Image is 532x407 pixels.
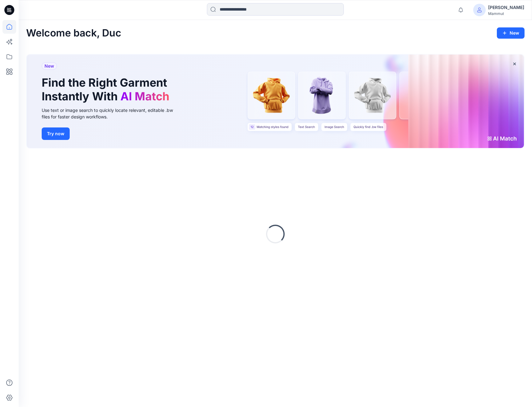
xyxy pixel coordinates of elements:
div: [PERSON_NAME] [488,4,524,11]
div: Mammut [488,11,524,16]
button: Try now [42,127,70,140]
h1: Find the Right Garment Instantly With [42,76,172,103]
span: New [44,62,54,70]
svg: avatar [477,7,482,12]
div: Use text or image search to quickly locate relevant, editable .bw files for faster design workflows. [42,107,182,120]
button: New [497,27,525,39]
h2: Welcome back, Duc [26,27,121,39]
span: AI Match [120,89,169,103]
